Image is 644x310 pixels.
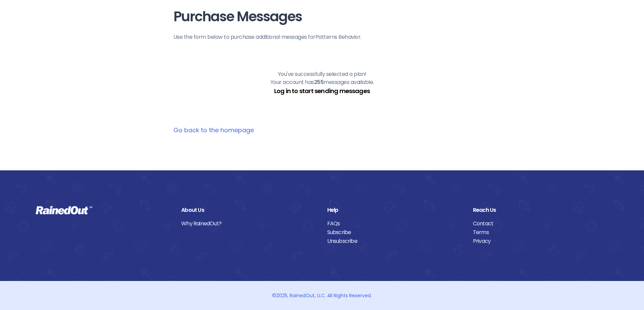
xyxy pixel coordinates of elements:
[314,78,324,86] b: 255
[278,70,366,78] p: You've successfully selected a plan!
[473,237,609,246] a: Privacy
[173,33,471,41] p: Use the form below to purchase additional messages for Patterns Behavior .
[173,9,471,24] h1: Purchase Messages
[327,219,463,228] a: FAQs
[181,219,317,228] a: Why RainedOut?
[327,228,463,237] a: Subscribe
[327,206,463,215] div: Help
[473,219,609,228] a: Contact
[473,206,609,215] div: Reach Us
[327,237,463,246] a: Unsubscribe
[173,126,254,134] a: Go back to the homepage
[270,78,374,86] p: Your account has messages available.
[181,206,317,215] div: About Us
[274,87,370,95] a: Log in to start sending messages
[473,228,609,237] a: Terms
